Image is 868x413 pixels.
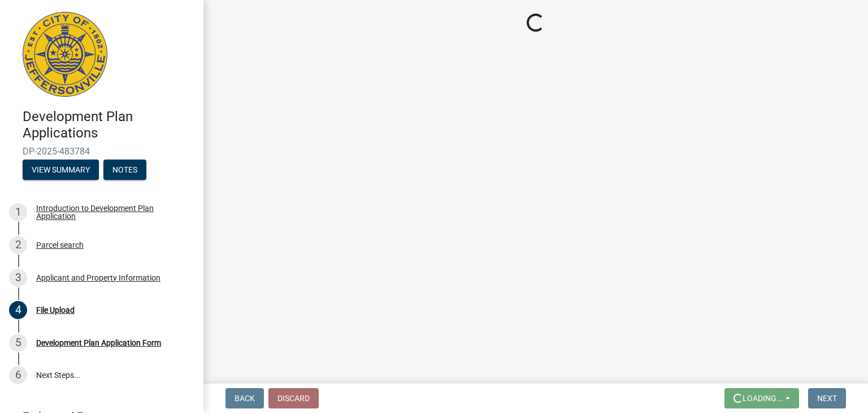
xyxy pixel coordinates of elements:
span: Next [817,394,837,403]
button: Loading... [724,388,799,408]
div: 3 [9,269,27,287]
div: 1 [9,203,27,221]
button: Discard [268,388,319,408]
button: Back [225,388,264,408]
div: Introduction to Development Plan Application [36,204,185,220]
div: Applicant and Property Information [36,274,160,282]
div: 4 [9,301,27,319]
button: Next [808,388,846,408]
div: Development Plan Application Form [36,339,161,347]
wm-modal-confirm: Notes [103,166,146,175]
span: DP-2025-483784 [23,146,181,157]
button: Notes [103,160,146,180]
div: File Upload [36,306,75,314]
span: Back [235,394,255,403]
wm-modal-confirm: Summary [23,166,99,175]
div: 5 [9,334,27,352]
div: 6 [9,366,27,384]
h4: Development Plan Applications [23,109,194,141]
img: City of Jeffersonville, Indiana [23,12,107,97]
button: View Summary [23,160,99,180]
span: Loading... [743,394,783,403]
div: 2 [9,236,27,254]
div: Parcel search [36,241,84,249]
